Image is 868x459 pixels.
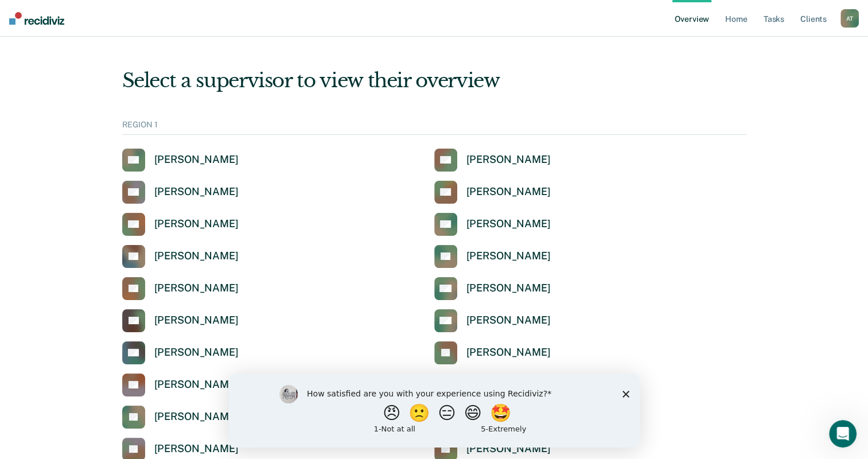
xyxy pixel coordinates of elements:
a: [PERSON_NAME] [122,341,239,364]
div: [PERSON_NAME] [466,250,551,263]
a: [PERSON_NAME] [434,213,551,236]
a: [PERSON_NAME] [434,277,551,300]
div: [PERSON_NAME] [466,314,551,327]
a: [PERSON_NAME] [122,309,239,332]
div: REGION 1 [122,120,746,135]
iframe: Intercom live chat [829,420,857,448]
div: [PERSON_NAME] [466,217,551,231]
div: [PERSON_NAME] [154,410,239,423]
div: [PERSON_NAME] [154,217,239,231]
div: [PERSON_NAME] [154,250,239,263]
iframe: Survey by Kim from Recidiviz [229,374,640,448]
a: [PERSON_NAME] [122,245,239,268]
div: A T [840,9,859,28]
div: [PERSON_NAME] [466,282,551,295]
button: AT [840,9,859,28]
a: [PERSON_NAME] [434,181,551,204]
div: Select a supervisor to view their overview [122,69,746,92]
div: [PERSON_NAME] [466,185,551,199]
div: [PERSON_NAME] [154,346,239,359]
a: [PERSON_NAME] [434,245,551,268]
div: [PERSON_NAME] [466,346,551,359]
div: [PERSON_NAME] [154,153,239,166]
img: Recidiviz [9,12,64,25]
div: [PERSON_NAME] [154,185,239,199]
a: [PERSON_NAME] [122,181,239,204]
a: [PERSON_NAME] [122,374,239,396]
a: [PERSON_NAME] [434,309,551,332]
a: [PERSON_NAME] [434,149,551,172]
div: [PERSON_NAME] [154,314,239,327]
div: [PERSON_NAME] [154,442,239,456]
a: [PERSON_NAME] [122,406,239,429]
div: [PERSON_NAME] [466,442,551,456]
a: [PERSON_NAME] [122,213,239,236]
a: [PERSON_NAME] [434,341,551,364]
div: [PERSON_NAME] [154,378,239,391]
a: [PERSON_NAME] [122,149,239,172]
a: [PERSON_NAME] [122,277,239,300]
div: [PERSON_NAME] [154,282,239,295]
div: [PERSON_NAME] [466,153,551,166]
